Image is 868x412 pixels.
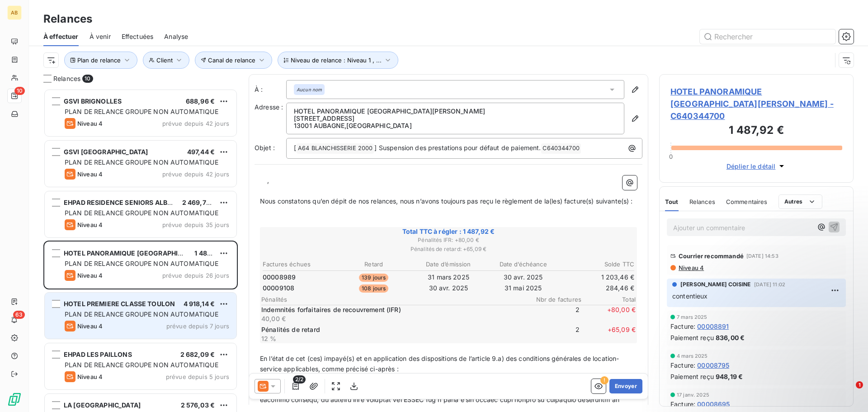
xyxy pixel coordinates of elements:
[82,75,93,83] span: 10
[184,300,215,308] span: 4 918,14 €
[14,87,25,95] span: 10
[65,108,218,115] span: PLAN DE RELANCE GROUPE NON AUTOMATIQUE
[261,325,524,334] p: Pénalités de retard
[687,324,868,388] iframe: Intercom notifications message
[670,372,714,381] span: Paiement reçu
[90,32,111,41] span: À venir
[411,283,485,293] td: 30 avr. 2025
[293,375,306,384] span: 2/2
[486,272,560,282] td: 30 avr. 2025
[65,158,218,166] span: PLAN DE RELANCE GROUPE NON AUTOMATIQUE
[294,144,296,152] span: [
[77,170,103,178] span: Niveau 4
[43,11,92,27] h3: Relances
[64,350,132,358] span: EHPAD LES PAILLONS
[180,350,215,358] span: 2 682,09 €
[187,148,215,156] span: 497,44 €
[672,292,708,300] span: contentieux
[754,282,785,287] span: [DATE] 11:02
[164,32,188,41] span: Analyse
[194,249,226,257] span: 1 487,92 €
[561,260,635,269] th: Solde TTC
[581,296,636,303] span: Total
[64,52,137,69] button: Plan de relance
[689,198,715,205] span: Relances
[65,310,218,318] span: PLAN DE RELANCE GROUPE NON AUTOMATIQUE
[527,296,581,303] span: Nbr de factures
[677,314,708,320] span: 7 mars 2025
[263,273,296,282] span: 00008989
[186,97,215,105] span: 688,96 €
[359,284,388,293] span: 108 jours
[65,361,218,369] span: PLAN DE RELANCE GROUPE NON AUTOMATIQUE
[162,170,229,178] span: prévue depuis 42 jours
[670,122,842,140] h3: 1 487,92 €
[260,355,619,373] span: En l’état de cet (ces) impayé(s) et en application des dispositions de l’article 9.a) des conditi...
[778,194,822,209] button: Autres
[697,399,730,409] span: 00008695
[609,379,642,393] button: Envoyer
[255,103,283,111] span: Adresse :
[278,52,398,69] button: Niveau de relance : Niveau 1 , ...
[65,209,218,217] span: PLAN DE RELANCE GROUPE NON AUTOMATIQUE
[166,322,229,330] span: prévue depuis 7 jours
[255,85,286,94] label: À :
[261,314,524,323] p: 40,00 €
[65,260,218,267] span: PLAN DE RELANCE GROUPE NON AUTOMATIQUE
[77,120,103,127] span: Niveau 4
[156,57,173,64] span: Client
[411,272,485,282] td: 31 mars 2025
[297,143,374,154] span: A64 BLANCHISSERIE 2000
[679,252,744,260] span: Courrier recommandé
[856,381,863,388] span: 1
[665,198,679,205] span: Tout
[561,283,635,293] td: 284,46 €
[486,260,560,269] th: Date d’échéance
[166,373,229,380] span: prévue depuis 5 jours
[43,89,238,412] div: grid
[294,122,617,129] p: 13001 AUBAGNE , [GEOGRAPHIC_DATA]
[670,399,695,409] span: Facture :
[670,360,695,370] span: Facture :
[294,108,617,115] p: HOTEL PANORAMIQUE [GEOGRAPHIC_DATA][PERSON_NAME]
[294,115,617,122] p: [STREET_ADDRESS]
[53,74,80,83] span: Relances
[162,272,229,279] span: prévue depuis 26 jours
[7,5,22,20] div: AB
[837,381,859,403] iframe: Intercom live chat
[182,199,217,206] span: 2 469,78 €
[143,52,189,69] button: Client
[267,176,269,184] span: ,
[678,264,704,271] span: Niveau 4
[337,260,410,269] th: Retard
[261,227,636,236] span: Total TTC à régler : 1 487,92 €
[64,300,175,308] span: HOTEL PREMIERE CLASSE TOULON
[162,120,229,127] span: prévue depuis 42 jours
[726,161,776,171] span: Déplier le détail
[261,236,636,244] span: Pénalités IFR : + 80,00 €
[77,57,121,64] span: Plan de relance
[670,322,695,331] span: Facture :
[43,32,79,41] span: À effectuer
[122,32,154,41] span: Effectuées
[261,334,524,343] p: 12 %
[297,86,322,93] em: Aucun nom
[181,401,215,409] span: 2 576,03 €
[670,333,714,342] span: Paiement reçu
[195,52,273,69] button: Canal de relance
[263,284,294,293] span: 00009108
[581,305,636,323] span: + 80,00 €
[525,305,580,323] span: 2
[64,199,180,206] span: EHPAD RESIDENCE SENIORS ALBERT
[77,272,103,279] span: Niveau 4
[677,353,708,359] span: 4 mars 2025
[13,311,25,319] span: 63
[260,197,633,205] span: Nous constatons qu’en dépit de nos relances, nous n’avons toujours pas reçu le règlement de la(le...
[255,144,275,152] span: Objet :
[64,401,141,409] span: LA [GEOGRAPHIC_DATA]
[669,153,673,160] span: 0
[261,305,524,314] p: Indemnités forfaitaires de recouvrement (IFR)
[64,97,122,105] span: GSVI BRIGNOLLES
[7,392,22,407] img: Logo LeanPay
[359,274,388,282] span: 139 jours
